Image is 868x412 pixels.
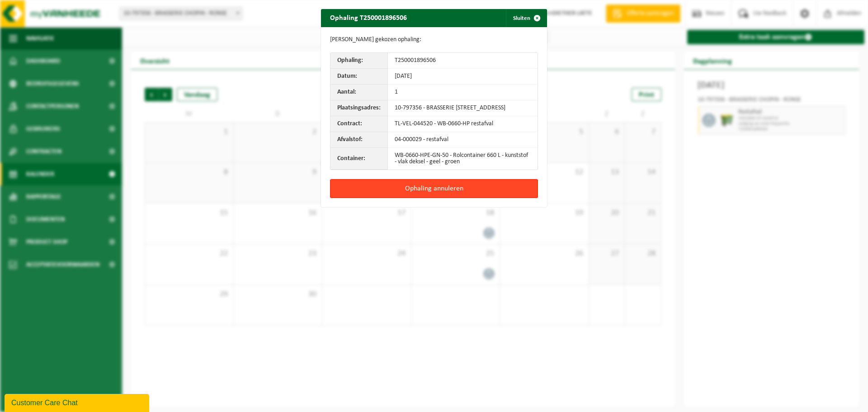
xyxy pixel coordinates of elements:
[321,9,416,26] h2: Ophaling T250001896506
[388,100,538,116] td: 10-797356 - BRASSERIE [STREET_ADDRESS]
[5,392,151,412] iframe: chat widget
[388,85,538,100] td: 1
[388,132,538,148] td: 04-000029 - restafval
[330,36,538,43] p: [PERSON_NAME] gekozen ophaling:
[506,9,546,27] button: Sluiten
[330,116,388,132] th: Contract:
[388,116,538,132] td: TL-VEL-044520 - WB-0660-HP restafval
[330,100,388,116] th: Plaatsingsadres:
[330,132,388,148] th: Afvalstof:
[330,85,388,100] th: Aantal:
[388,148,538,170] td: WB-0660-HPE-GN-50 - Rolcontainer 660 L - kunststof - vlak deksel - geel - groen
[330,53,388,69] th: Ophaling:
[388,53,538,69] td: T250001896506
[330,179,538,198] button: Ophaling annuleren
[388,69,538,85] td: [DATE]
[330,69,388,85] th: Datum:
[330,148,388,170] th: Container:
